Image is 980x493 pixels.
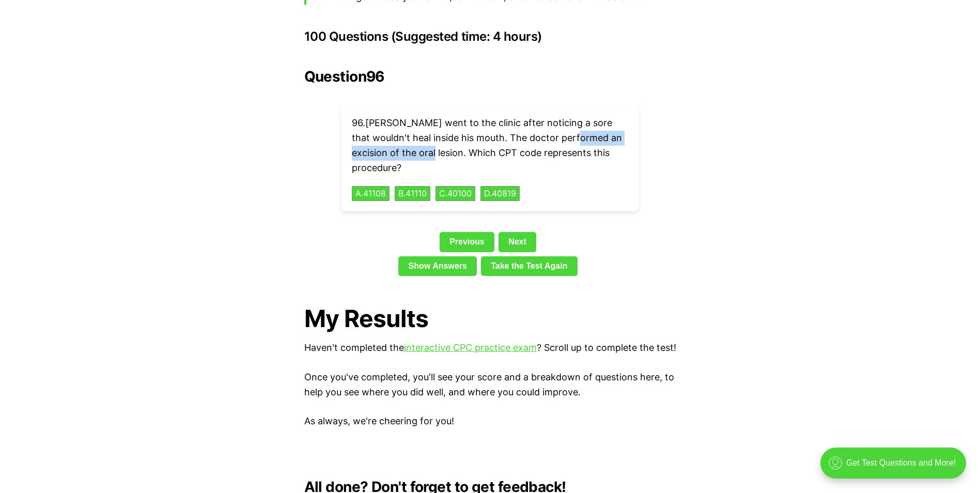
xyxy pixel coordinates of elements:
a: interactive CPC practice exam [404,342,537,353]
p: 96 . [PERSON_NAME] went to the clinic after noticing a sore that wouldn't heal inside his mouth. ... [352,116,629,175]
iframe: portal-trigger [812,442,980,493]
button: B.41110 [395,186,430,202]
a: Show Answers [398,256,477,276]
button: D.40819 [480,186,520,202]
button: C.40100 [435,186,475,202]
h3: 100 Questions (Suggested time: 4 hours) [304,29,676,44]
a: Next [499,232,536,252]
h1: My Results [304,305,676,332]
button: A.41108 [352,186,390,202]
h2: Question 96 [304,68,676,85]
p: As always, we're cheering for you! [304,414,676,429]
p: Once you've completed, you'll see your score and a breakdown of questions here, to help you see w... [304,370,676,400]
a: Take the Test Again [481,256,578,276]
p: Haven't completed the ? Scroll up to complete the test! [304,341,676,356]
a: Previous [440,232,494,252]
